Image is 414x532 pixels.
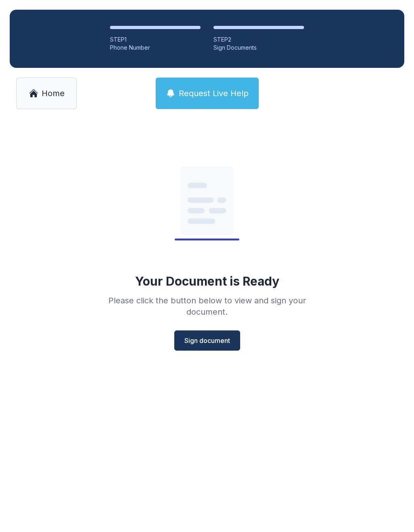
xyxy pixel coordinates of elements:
div: Your Document is Ready [135,274,279,288]
span: Home [42,88,65,99]
div: STEP 2 [213,36,304,44]
span: Sign document [184,336,230,345]
span: Request Live Help [179,88,249,99]
div: Sign Documents [213,44,304,52]
div: Please click the button below to view and sign your document. [91,295,323,318]
div: STEP 1 [110,36,201,44]
div: Phone Number [110,44,201,52]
